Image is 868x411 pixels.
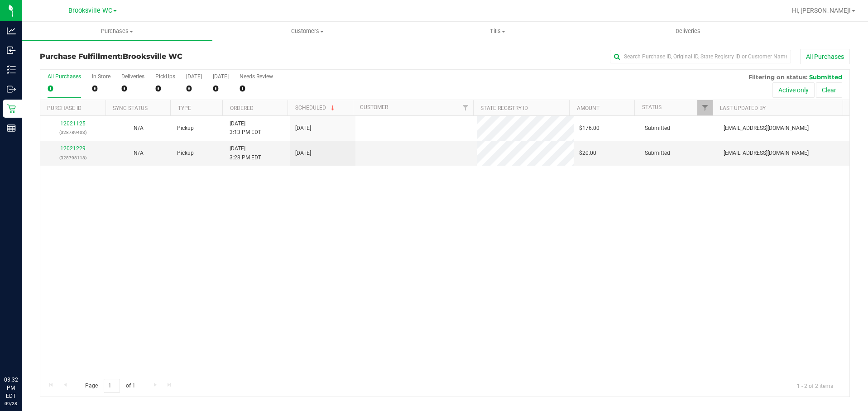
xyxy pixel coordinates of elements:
[134,150,144,156] span: Not Applicable
[92,73,110,80] div: In Store
[60,145,86,152] a: 12021229
[7,46,16,55] inline-svg: Inbound
[7,26,16,35] inline-svg: Analytics
[68,7,112,14] span: Brooksville WC
[772,82,815,98] button: Active only
[4,400,18,407] p: 09/28
[240,83,273,94] div: 0
[230,144,261,162] span: [DATE] 3:28 PM EDT
[77,379,143,393] span: Page of 1
[295,149,311,158] span: [DATE]
[663,27,713,35] span: Deliveries
[800,49,850,64] button: All Purchases
[240,73,273,80] div: Needs Review
[458,100,473,115] a: Filter
[642,104,662,110] a: Status
[7,104,16,113] inline-svg: Retail
[295,105,336,111] a: Scheduled
[593,22,784,41] a: Deliveries
[645,124,670,133] span: Submitted
[121,73,144,80] div: Deliveries
[121,83,144,94] div: 0
[46,128,101,137] p: (328789403)
[577,105,599,111] a: Amount
[724,124,809,133] span: [EMAIL_ADDRESS][DOMAIN_NAME]
[230,105,254,111] a: Ordered
[22,22,212,41] a: Purchases
[48,83,81,94] div: 0
[295,124,311,133] span: [DATE]
[4,376,18,400] p: 03:32 PM EDT
[360,104,388,110] a: Customer
[697,100,712,115] a: Filter
[792,7,851,14] span: Hi, [PERSON_NAME]!
[230,119,261,137] span: [DATE] 3:13 PM EDT
[155,83,175,94] div: 0
[178,105,191,111] a: Type
[60,120,86,127] a: 12021125
[134,125,144,131] span: Not Applicable
[47,105,82,111] a: Purchase ID
[186,83,202,94] div: 0
[480,105,528,111] a: State Registry ID
[48,73,81,80] div: All Purchases
[155,73,175,80] div: PickUps
[212,22,403,41] a: Customers
[403,22,593,41] a: Tills
[177,149,194,158] span: Pickup
[104,379,120,393] input: 1
[113,105,148,111] a: Sync Status
[816,82,842,98] button: Clear
[7,124,16,133] inline-svg: Reports
[134,149,144,158] button: N/A
[809,73,842,81] span: Submitted
[403,27,593,35] span: Tills
[213,27,403,35] span: Customers
[724,149,809,158] span: [EMAIL_ADDRESS][DOMAIN_NAME]
[213,83,229,94] div: 0
[748,73,807,81] span: Filtering on status:
[123,52,182,61] span: Brooksville WC
[7,65,16,74] inline-svg: Inventory
[610,50,791,63] input: Search Purchase ID, Original ID, State Registry ID or Customer Name...
[92,83,110,94] div: 0
[40,53,310,61] h3: Purchase Fulfillment:
[579,149,596,158] span: $20.00
[213,73,229,80] div: [DATE]
[186,73,202,80] div: [DATE]
[9,339,36,366] iframe: Resource center
[177,124,194,133] span: Pickup
[790,379,840,392] span: 1 - 2 of 2 items
[46,153,101,162] p: (328798118)
[22,27,212,35] span: Purchases
[134,124,144,133] button: N/A
[720,105,766,111] a: Last Updated By
[645,149,670,158] span: Submitted
[7,85,16,94] inline-svg: Outbound
[579,124,599,133] span: $176.00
